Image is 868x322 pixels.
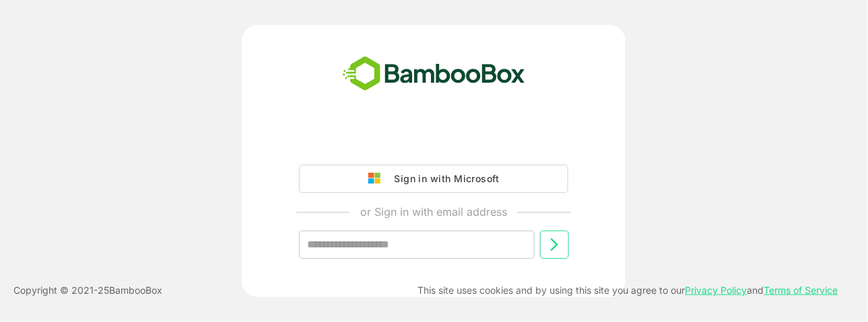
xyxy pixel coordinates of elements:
a: Privacy Policy [686,284,747,296]
a: Terms of Service [764,284,838,296]
img: google [368,173,387,185]
button: Sign in with Microsoft [299,165,568,193]
p: or Sign in with email address [360,204,507,220]
img: bamboobox [335,52,533,96]
p: Copyright © 2021- 25 BambooBox [13,282,162,298]
iframe: Sign in with Google Button [292,127,575,157]
p: This site uses cookies and by using this site you agree to our and [418,282,838,298]
div: Sign in with Microsoft [387,170,499,188]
